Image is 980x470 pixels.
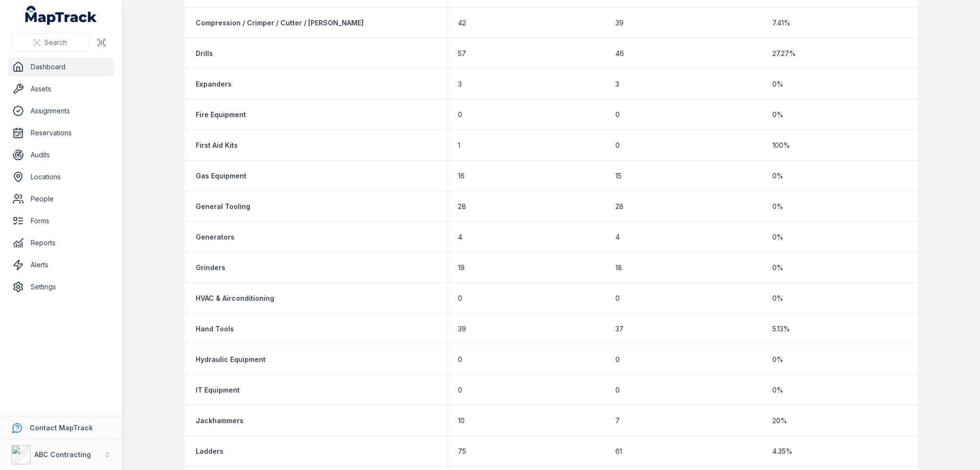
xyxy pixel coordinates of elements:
[772,171,783,181] span: 0 %
[196,324,234,334] a: Hand Tools
[30,424,93,432] strong: Contact MapTrack
[615,416,620,426] span: 7
[772,385,783,395] span: 0 %
[772,18,791,28] span: 7.41 %
[8,79,114,98] a: Assets
[615,18,624,28] span: 39
[196,355,266,364] a: Hydraulic Equipment
[196,171,246,181] a: Gas Equipment
[196,202,250,211] a: General Tooling
[772,202,783,211] span: 0 %
[8,57,114,77] a: Dashboard
[772,447,792,456] span: 4.35 %
[615,79,619,89] span: 3
[772,324,790,334] span: 5.13 %
[196,385,240,395] a: IT Equipment
[615,202,624,211] span: 28
[196,294,274,303] a: HVAC & Airconditioning
[615,141,620,150] span: 0
[772,355,783,364] span: 0 %
[458,385,462,395] span: 0
[772,416,787,426] span: 20 %
[772,49,796,58] span: 27.27 %
[458,141,460,150] span: 1
[615,447,622,456] span: 61
[196,18,364,28] a: Compression / Crimper / Cutter / [PERSON_NAME]
[458,416,465,426] span: 10
[25,6,97,25] a: MapTrack
[458,447,466,456] span: 75
[8,189,114,208] a: People
[458,355,462,364] span: 0
[772,294,783,303] span: 0 %
[8,167,114,186] a: Locations
[8,101,114,120] a: Assignments
[196,79,232,89] a: Expanders
[458,202,466,211] span: 28
[196,447,223,456] a: Ladders
[615,324,624,334] span: 37
[458,232,462,242] span: 4
[8,277,114,296] a: Settings
[615,232,620,242] span: 4
[772,79,783,89] span: 0 %
[8,145,114,164] a: Audits
[615,110,620,120] span: 0
[458,294,462,303] span: 0
[458,171,465,181] span: 16
[196,263,225,273] a: Grinders
[615,385,620,395] span: 0
[8,255,114,274] a: Alerts
[458,49,466,58] span: 57
[458,263,465,273] span: 19
[11,33,89,52] button: Search
[196,232,234,242] a: Generators
[196,416,244,426] a: Jackhammers
[458,79,462,89] span: 3
[34,450,91,459] strong: ABC Contracting
[458,324,466,334] span: 39
[8,123,114,142] a: Reservations
[772,141,790,150] span: 100 %
[196,110,246,120] a: Fire Equipment
[772,263,783,273] span: 0 %
[8,211,114,230] a: Forms
[772,232,783,242] span: 0 %
[458,18,466,28] span: 42
[615,49,624,58] span: 46
[772,110,783,120] span: 0 %
[196,49,213,58] a: Drills
[8,233,114,252] a: Reports
[196,141,238,150] a: First Aid Kits
[615,263,622,273] span: 18
[45,38,67,47] span: Search
[458,110,462,120] span: 0
[615,355,620,364] span: 0
[615,294,620,303] span: 0
[615,171,622,181] span: 15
